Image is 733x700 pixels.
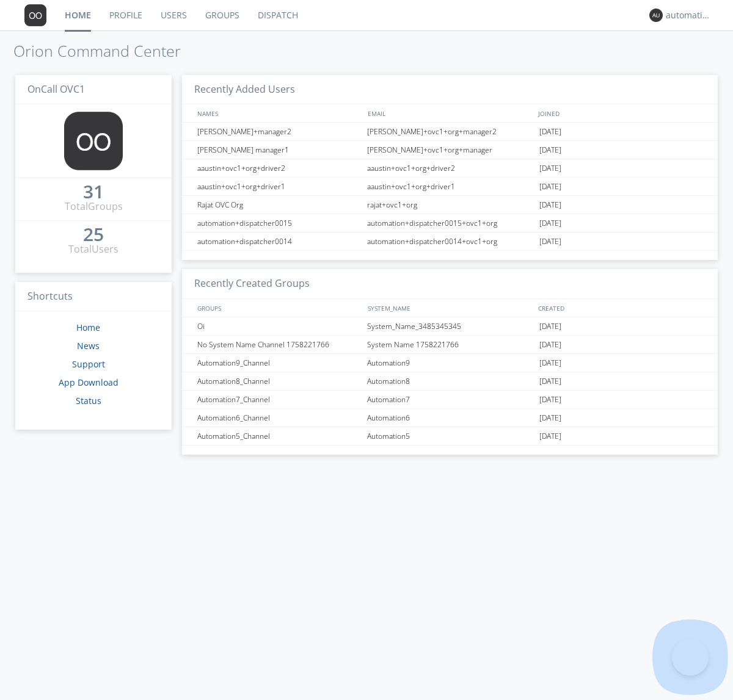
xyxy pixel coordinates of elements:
[539,409,561,427] span: [DATE]
[194,159,363,177] div: aaustin+ovc1+org+driver2
[539,196,561,214] span: [DATE]
[364,159,536,177] div: aaustin+ovc1+org+driver2
[194,123,363,140] div: [PERSON_NAME]+manager2
[194,104,362,122] div: NAMES
[194,141,363,159] div: [PERSON_NAME] manager1
[364,178,536,195] div: aaustin+ovc1+org+driver1
[364,214,536,232] div: automation+dispatcher0015+ovc1+org
[535,299,706,317] div: CREATED
[194,196,363,214] div: Rajat OVC Org
[27,82,85,96] span: OnCall OVC1
[182,317,718,336] a: OiSystem_Name_3485345345[DATE]
[539,233,561,251] span: [DATE]
[182,141,718,159] a: [PERSON_NAME] manager1[PERSON_NAME]+ovc1+org+manager[DATE]
[182,123,718,141] a: [PERSON_NAME]+manager2[PERSON_NAME]+ovc1+org+manager2[DATE]
[64,112,123,170] img: 373638.png
[194,336,363,353] div: No System Name Channel 1758221766
[539,372,561,391] span: [DATE]
[83,228,104,242] a: 25
[364,409,536,427] div: Automation6
[182,214,718,233] a: automation+dispatcher0015automation+dispatcher0015+ovc1+org[DATE]
[194,427,363,445] div: Automation5_Channel
[76,322,100,333] a: Home
[65,200,123,214] div: Total Groups
[76,395,101,406] a: Status
[182,354,718,372] a: Automation9_ChannelAutomation9[DATE]
[539,317,561,336] span: [DATE]
[194,178,363,195] div: aaustin+ovc1+org+driver1
[24,4,46,26] img: 373638.png
[364,354,536,372] div: Automation9
[194,299,362,317] div: GROUPS
[364,141,536,159] div: [PERSON_NAME]+ovc1+org+manager
[539,391,561,409] span: [DATE]
[539,159,561,178] span: [DATE]
[539,354,561,372] span: [DATE]
[365,104,535,122] div: EMAIL
[72,358,105,370] a: Support
[194,233,363,250] div: automation+dispatcher0014
[364,391,536,408] div: Automation7
[194,409,363,427] div: Automation6_Channel
[194,317,363,335] div: Oi
[539,178,561,196] span: [DATE]
[539,141,561,159] span: [DATE]
[182,178,718,196] a: aaustin+ovc1+org+driver1aaustin+ovc1+org+driver1[DATE]
[539,214,561,233] span: [DATE]
[539,427,561,446] span: [DATE]
[539,336,561,354] span: [DATE]
[364,427,536,445] div: Automation5
[182,409,718,427] a: Automation6_ChannelAutomation6[DATE]
[15,282,172,312] h3: Shortcuts
[365,299,535,317] div: SYSTEM_NAME
[182,159,718,178] a: aaustin+ovc1+org+driver2aaustin+ovc1+org+driver2[DATE]
[182,75,718,105] h3: Recently Added Users
[539,123,561,141] span: [DATE]
[672,639,709,676] iframe: Toggle Customer Support
[535,104,706,122] div: JOINED
[364,123,536,140] div: [PERSON_NAME]+ovc1+org+manager2
[364,336,536,353] div: System Name 1758221766
[649,9,663,22] img: 373638.png
[364,372,536,390] div: Automation8
[182,233,718,251] a: automation+dispatcher0014automation+dispatcher0014+ovc1+org[DATE]
[666,9,712,21] div: automation+dispatcher0014
[83,186,104,200] a: 31
[364,317,536,335] div: System_Name_3485345345
[182,196,718,214] a: Rajat OVC Orgrajat+ovc1+org[DATE]
[182,427,718,446] a: Automation5_ChannelAutomation5[DATE]
[59,377,119,388] a: App Download
[182,391,718,409] a: Automation7_ChannelAutomation7[DATE]
[364,233,536,250] div: automation+dispatcher0014+ovc1+org
[194,372,363,390] div: Automation8_Channel
[182,336,718,354] a: No System Name Channel 1758221766System Name 1758221766[DATE]
[182,269,718,299] h3: Recently Created Groups
[364,196,536,214] div: rajat+ovc1+org
[77,340,100,352] a: News
[68,242,119,256] div: Total Users
[194,214,363,232] div: automation+dispatcher0015
[83,186,104,198] div: 31
[194,391,363,408] div: Automation7_Channel
[194,354,363,372] div: Automation9_Channel
[182,372,718,391] a: Automation8_ChannelAutomation8[DATE]
[83,228,104,240] div: 25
